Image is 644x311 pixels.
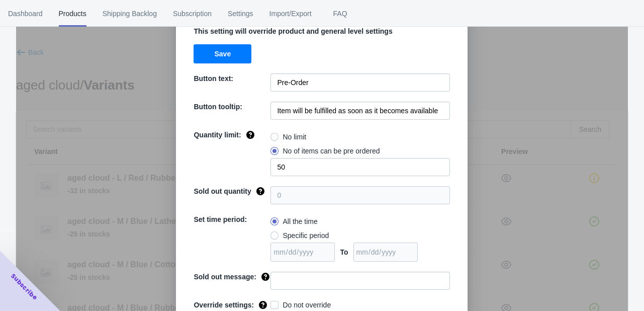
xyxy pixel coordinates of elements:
[283,132,306,142] span: No limit
[194,27,392,35] span: This setting will override product and general level settings
[173,1,212,27] span: Subscription
[194,273,256,281] span: Sold out message:
[194,215,247,223] span: Set time period:
[269,1,312,27] span: Import/Export
[283,230,329,241] span: Specific period
[340,248,348,256] span: To
[194,74,233,83] span: Button text:
[194,301,254,309] span: Override settings:
[328,1,353,27] span: FAQ
[59,1,86,27] span: Products
[214,50,231,58] span: Save
[194,131,241,139] span: Quantity limit:
[103,1,157,27] span: Shipping Backlog
[283,216,317,226] span: All the time
[228,1,253,27] span: Settings
[283,146,380,156] span: No of items can be pre ordered
[9,272,39,302] span: Subscribe
[12,43,48,61] button: Back
[194,44,251,63] button: Save
[283,300,331,310] span: Do not override
[8,1,43,27] span: Dashboard
[194,103,242,111] span: Button tooltip:
[194,187,251,195] span: Sold out quantity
